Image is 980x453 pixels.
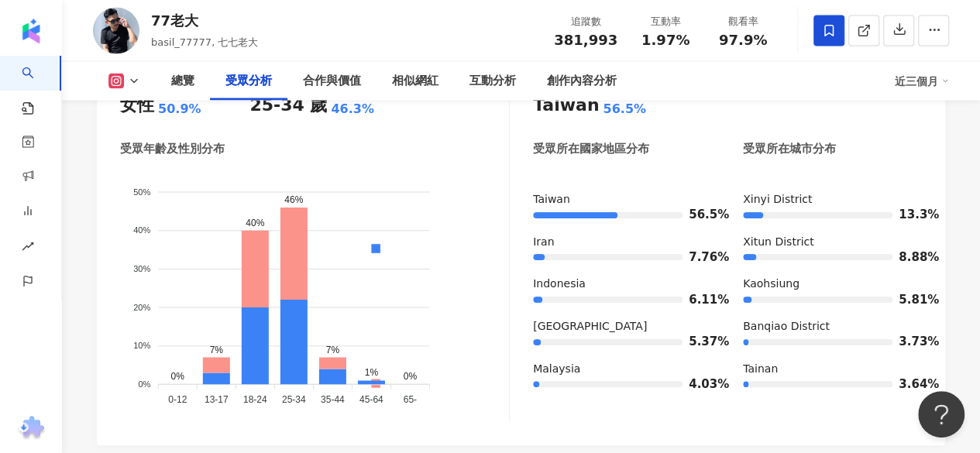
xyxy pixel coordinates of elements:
[22,231,34,266] span: rise
[689,336,712,348] span: 5.37%
[249,94,327,118] div: 25-34 歲
[282,394,306,405] tspan: 25-34
[404,394,417,405] tspan: 65-
[899,252,922,263] span: 8.88%
[719,33,767,48] span: 97.9%
[133,226,150,235] tspan: 40%
[533,141,649,157] div: 受眾所在國家地區分布
[641,33,689,48] span: 1.97%
[138,379,150,389] tspan: 0%
[133,187,150,197] tspan: 50%
[743,276,922,292] div: Kaohsiung
[554,32,617,48] span: 381,993
[133,341,150,350] tspan: 10%
[120,94,154,118] div: 女性
[547,72,617,91] div: 創作內容分析
[158,101,201,118] div: 50.9%
[533,319,712,335] div: [GEOGRAPHIC_DATA]
[899,336,922,348] span: 3.73%
[239,311,269,321] span: 男性
[359,394,383,405] tspan: 45-64
[133,303,150,312] tspan: 20%
[533,276,712,292] div: Indonesia
[93,8,139,54] img: KOL Avatar
[321,394,345,405] tspan: 35-44
[689,209,712,221] span: 56.5%
[205,394,229,405] tspan: 13-17
[689,294,712,306] span: 6.11%
[22,56,53,116] a: search
[533,362,712,377] div: Malaysia
[895,69,949,94] div: 近三個月
[133,264,150,273] tspan: 30%
[331,101,374,118] div: 46.3%
[225,72,272,91] div: 受眾分析
[151,11,258,30] div: 77老大
[303,72,361,91] div: 合作與價值
[533,192,712,208] div: Taiwan
[689,252,712,263] span: 7.76%
[168,394,187,405] tspan: 0-12
[171,72,194,91] div: 總覽
[714,14,772,29] div: 觀看率
[743,141,836,157] div: 受眾所在城市分布
[16,416,46,441] img: chrome extension
[918,391,965,438] iframe: Help Scout Beacon - Open
[243,394,267,405] tspan: 18-24
[19,19,43,43] img: logo icon
[689,379,712,390] span: 4.03%
[636,14,695,29] div: 互動率
[899,294,922,306] span: 5.81%
[469,72,516,91] div: 互動分析
[554,14,617,29] div: 追蹤數
[151,36,258,48] span: basil_77777, 七七老大
[743,235,922,250] div: Xitun District
[743,362,922,377] div: Tainan
[743,192,922,208] div: Xinyi District
[533,235,712,250] div: Iran
[899,209,922,221] span: 13.3%
[533,94,599,118] div: Taiwan
[120,141,225,157] div: 受眾年齡及性別分布
[392,72,438,91] div: 相似網紅
[899,379,922,390] span: 3.64%
[743,319,922,335] div: Banqiao District
[603,101,646,118] div: 56.5%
